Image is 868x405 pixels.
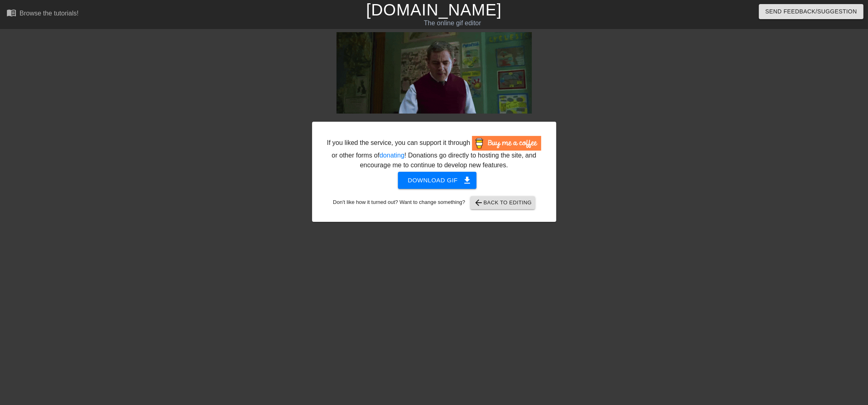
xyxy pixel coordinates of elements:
[398,172,477,189] button: Download gif
[391,176,477,183] a: Download gif
[408,175,467,186] span: Download gif
[325,196,544,209] div: Don't like how it turned out? Want to change something?
[293,18,612,28] div: The online gif editor
[380,152,404,159] a: donating
[7,8,79,20] a: Browse the tutorials!
[326,136,542,170] div: If you liked the service, you can support it through or other forms of ! Donations go directly to...
[462,175,472,185] span: get_app
[366,1,502,19] a: [DOMAIN_NAME]
[470,196,535,209] button: Back to Editing
[7,8,16,18] span: menu_book
[765,7,857,17] span: Send Feedback/Suggestion
[474,198,532,208] span: Back to Editing
[337,32,532,114] img: H4ntAzHt.gif
[472,136,541,151] img: Buy Me A Coffee
[759,4,864,19] button: Send Feedback/Suggestion
[474,198,483,208] span: arrow_back
[20,10,79,17] div: Browse the tutorials!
